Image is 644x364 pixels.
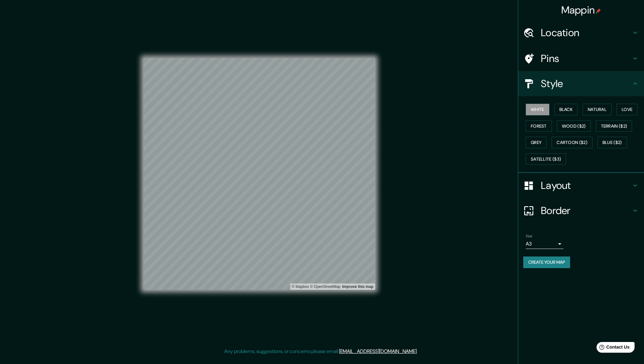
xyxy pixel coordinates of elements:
div: Style [518,71,644,96]
h4: Layout [541,179,631,192]
h4: Border [541,204,631,217]
div: Pins [518,46,644,71]
button: Cartoon ($2) [552,137,592,148]
h4: Pins [541,52,631,65]
button: Grey [526,137,547,148]
div: Location [518,20,644,45]
img: pin-icon.png [596,8,601,14]
a: [EMAIL_ADDRESS][DOMAIN_NAME] [339,348,417,355]
canvas: Map [143,58,375,290]
p: Any problems, suggestions, or concerns please email . [224,348,418,355]
button: Terrain ($2) [596,120,632,132]
button: Create your map [523,256,570,268]
div: A3 [526,239,563,249]
button: Love [617,104,637,115]
button: Wood ($2) [557,120,591,132]
button: Blue ($2) [597,137,627,148]
button: White [526,104,549,115]
h4: Style [541,77,631,90]
h4: Location [541,26,631,39]
div: Border [518,198,644,223]
label: Size [526,234,532,239]
a: Map feedback [342,284,373,289]
h4: Mappin [561,4,601,16]
button: Natural [583,104,612,115]
div: . [419,348,420,355]
button: Forest [526,120,552,132]
a: OpenStreetMap [310,284,341,289]
div: Layout [518,173,644,198]
a: Mapbox [292,284,309,289]
iframe: Help widget launcher [588,339,637,357]
div: . [418,348,419,355]
button: Black [554,104,578,115]
button: Satellite ($3) [526,153,566,165]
